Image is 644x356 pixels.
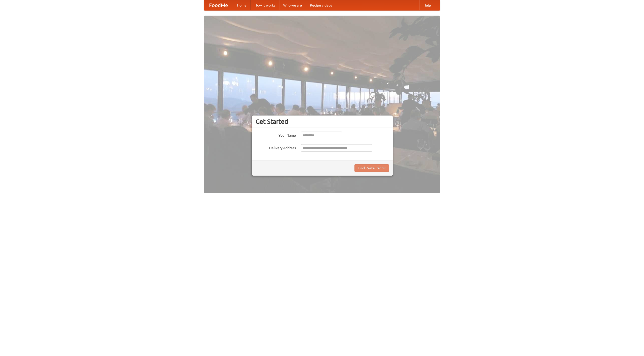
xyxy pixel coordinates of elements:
a: Help [419,0,435,10]
a: Home [233,0,251,10]
button: Find Restaurants! [354,164,389,172]
a: FoodMe [204,0,233,10]
label: Your Name [256,132,296,138]
h3: Get Started [256,118,389,125]
a: Recipe videos [306,0,336,10]
a: How it works [251,0,279,10]
label: Delivery Address [256,144,296,150]
a: Who we are [279,0,306,10]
